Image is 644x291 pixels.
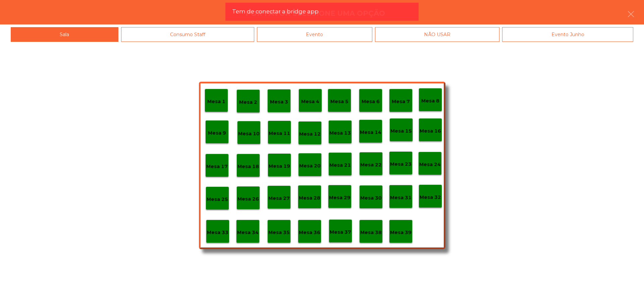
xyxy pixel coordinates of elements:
[268,229,290,236] p: Mesa 35
[268,195,290,202] p: Mesa 27
[207,229,228,236] p: Mesa 33
[207,98,225,105] p: Mesa 1
[329,194,351,202] p: Mesa 29
[208,129,226,137] p: Mesa 9
[237,195,259,203] p: Mesa 26
[299,130,321,138] p: Mesa 12
[360,229,382,236] p: Mesa 38
[269,130,290,137] p: Mesa 11
[390,194,412,202] p: Mesa 31
[419,161,441,168] p: Mesa 24
[502,27,633,42] div: Evento Junho
[390,127,412,135] p: Mesa 15
[237,229,259,236] p: Mesa 34
[420,194,441,201] p: Mesa 32
[237,163,259,170] p: Mesa 18
[390,229,412,236] p: Mesa 39
[299,229,320,236] p: Mesa 36
[392,98,410,105] p: Mesa 7
[257,27,372,42] div: Evento
[206,163,228,170] p: Mesa 17
[330,228,351,236] p: Mesa 37
[232,7,319,16] span: Tem de conectar a bridge app
[11,27,118,42] div: Sala
[390,160,412,168] p: Mesa 23
[330,98,348,105] p: Mesa 5
[270,98,288,106] p: Mesa 3
[375,27,500,42] div: NÃO USAR
[299,194,320,202] p: Mesa 28
[360,194,382,202] p: Mesa 30
[329,129,351,137] p: Mesa 13
[207,196,228,203] p: Mesa 25
[420,127,441,135] p: Mesa 16
[360,129,381,136] p: Mesa 14
[238,130,260,138] p: Mesa 10
[121,27,255,42] div: Consumo Staff
[360,161,382,169] p: Mesa 22
[362,98,380,105] p: Mesa 6
[421,97,439,105] p: Mesa 8
[299,162,321,170] p: Mesa 20
[301,98,319,105] p: Mesa 4
[329,161,351,169] p: Mesa 21
[239,98,257,106] p: Mesa 2
[269,162,290,170] p: Mesa 19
